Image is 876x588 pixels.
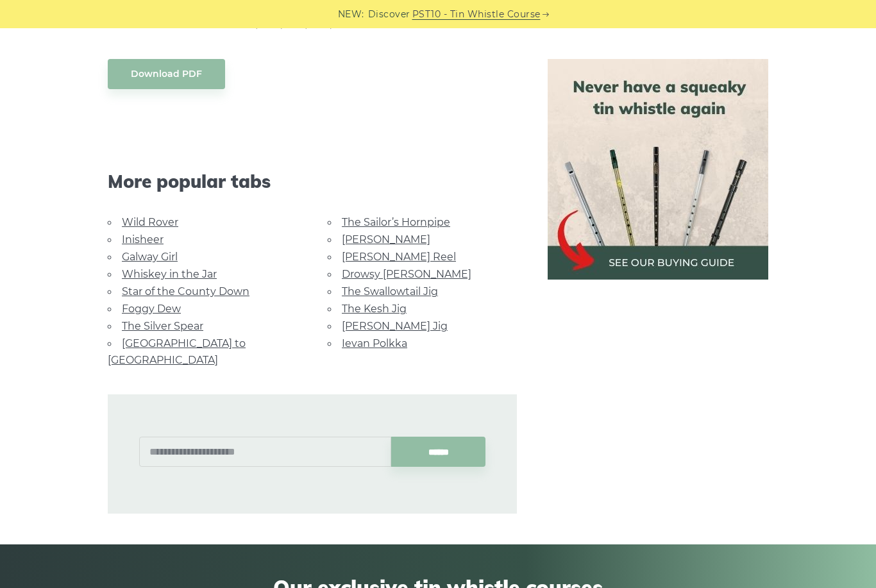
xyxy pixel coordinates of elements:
a: The Swallowtail Jig [342,285,438,298]
a: [GEOGRAPHIC_DATA] to [GEOGRAPHIC_DATA] [108,337,246,366]
a: Drowsy [PERSON_NAME] [342,268,471,280]
span: More popular tabs [108,171,517,192]
a: Download PDF [108,59,225,89]
a: Star of the County Down [122,285,249,298]
a: [PERSON_NAME] [342,233,430,246]
a: Inisheer [122,233,164,246]
a: PST10 - Tin Whistle Course [412,7,541,22]
img: tin whistle buying guide [548,59,768,280]
span: NEW: [338,7,364,22]
a: [PERSON_NAME] Reel [342,251,456,263]
a: Galway Girl [122,251,178,263]
a: The Kesh Jig [342,303,407,315]
a: Ievan Polkka [342,337,407,349]
a: Wild Rover [122,216,178,228]
a: The Silver Spear [122,320,203,332]
a: Foggy Dew [122,303,181,315]
a: [PERSON_NAME] Jig [342,320,448,332]
a: The Sailor’s Hornpipe [342,216,450,228]
span: Discover [368,7,410,22]
a: Whiskey in the Jar [122,268,217,280]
